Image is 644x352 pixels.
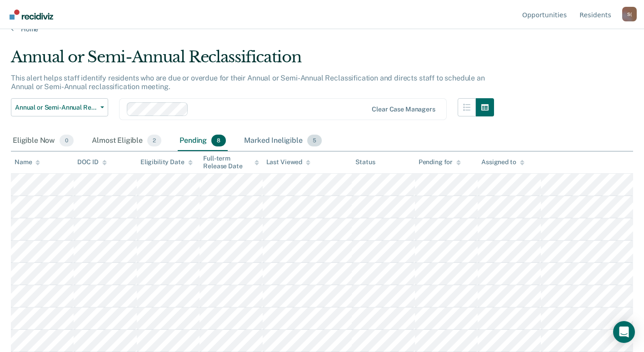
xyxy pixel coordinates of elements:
[11,48,494,74] div: Annual or Semi-Annual Reclassification
[11,74,485,91] p: This alert helps staff identify residents who are due or overdue for their Annual or Semi-Annual ...
[242,131,324,151] div: Marked Ineligible5
[90,131,163,151] div: Almost Eligible2
[481,158,524,166] div: Assigned to
[372,106,435,113] div: Clear case managers
[355,158,375,166] div: Status
[77,158,106,166] div: DOC ID
[307,135,322,146] span: 5
[60,135,74,146] span: 0
[10,10,53,20] img: Recidiviz
[622,7,637,21] button: Profile dropdown button
[11,98,108,116] button: Annual or Semi-Annual Reclassification
[203,155,259,170] div: Full-term Release Date
[140,158,193,166] div: Eligibility Date
[15,104,97,111] span: Annual or Semi-Annual Reclassification
[147,135,161,146] span: 2
[622,7,637,21] div: S (
[211,135,226,146] span: 8
[419,158,461,166] div: Pending for
[266,158,310,166] div: Last Viewed
[613,321,635,343] div: Open Intercom Messenger
[11,131,75,151] div: Eligible Now0
[15,158,40,166] div: Name
[178,131,228,151] div: Pending8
